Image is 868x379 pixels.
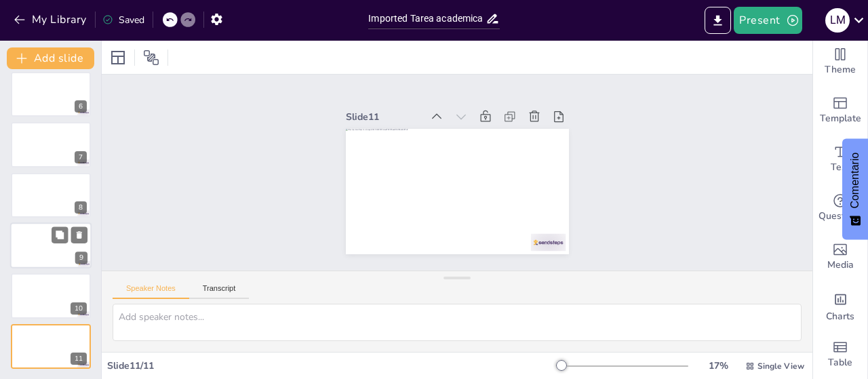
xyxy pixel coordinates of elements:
div: 7 [75,151,87,163]
button: Delete Slide [71,226,87,243]
button: Present [734,7,802,34]
span: Questions [818,209,863,224]
div: 8 [75,201,87,214]
span: Charts [826,309,854,324]
div: 8 [11,173,91,218]
div: 10 [71,302,87,315]
div: 6 [11,72,91,117]
span: Position [143,49,159,66]
div: 11 [11,324,91,369]
button: L M [825,7,850,34]
div: 10 [11,273,91,318]
div: Saved [102,14,144,26]
font: Comentario [849,153,861,209]
div: Slide 11 / 11 [107,359,558,372]
button: Duplicate Slide [52,226,68,243]
div: 7 [11,122,91,167]
div: Get real-time input from your audience [813,184,867,233]
span: Text [831,160,850,175]
div: Add images, graphics, shapes or video [813,233,867,281]
div: Add ready made slides [813,86,867,135]
div: Slide 11 [408,52,473,113]
span: Single View [757,361,804,372]
button: Export to PowerPoint [705,7,731,34]
div: 9 [10,222,92,268]
div: 6 [75,100,87,113]
button: Add slide [7,47,94,69]
div: Add text boxes [813,135,867,184]
span: Table [828,355,852,370]
span: Template [820,111,861,126]
div: Layout [107,47,129,68]
input: Insert title [368,9,485,28]
div: 11 [71,353,87,365]
button: Comentarios - Mostrar encuesta [842,139,868,240]
button: Transcript [189,284,250,299]
div: 17 % [702,359,734,372]
div: 9 [75,252,87,264]
div: Add a table [813,330,867,379]
span: Media [827,258,854,273]
button: Speaker Notes [113,284,189,299]
div: Change the overall theme [813,37,867,86]
button: My Library [10,9,92,31]
div: Add charts and graphs [813,281,867,330]
div: L M [825,8,850,33]
span: Theme [825,62,856,77]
